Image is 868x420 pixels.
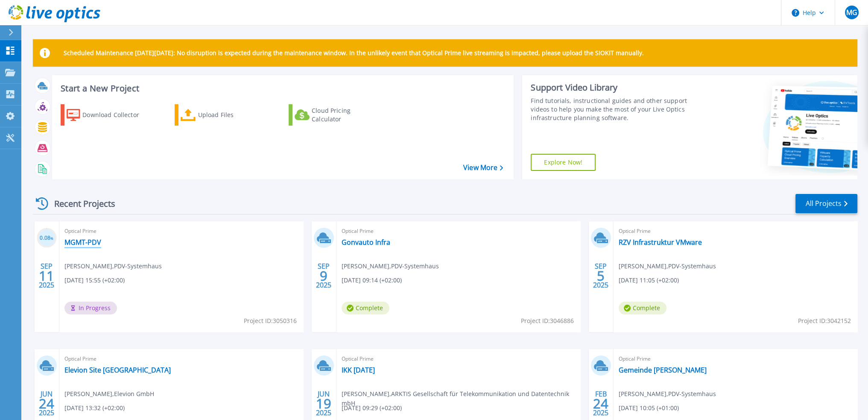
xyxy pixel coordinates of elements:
[39,272,54,279] span: 11
[531,97,702,122] div: Find tutorials, instructional guides and other support videos to help you make the most of your L...
[64,403,125,413] span: [DATE] 13:32 (+02:00)
[619,226,852,236] span: Optical Prime
[61,104,156,126] a: Download Collector
[342,261,439,271] span: [PERSON_NAME] , PDV-Systemhaus
[316,388,332,419] div: JUN 2025
[619,261,716,271] span: [PERSON_NAME] , PDV-Systemhaus
[64,50,644,56] p: Scheduled Maintenance [DATE][DATE]: No disruption is expected during the maintenance window. In t...
[320,272,327,279] span: 9
[531,154,596,171] a: Explore Now!
[619,302,666,314] span: Complete
[38,388,55,419] div: JUN 2025
[521,316,574,326] span: Project ID: 3046886
[593,400,608,407] span: 24
[82,106,151,123] div: Download Collector
[33,193,127,214] div: Recent Projects
[798,316,851,326] span: Project ID: 3042152
[619,389,716,399] span: [PERSON_NAME] , PDV-Systemhaus
[846,9,857,16] span: MG
[593,388,609,419] div: FEB 2025
[175,104,270,126] a: Upload Files
[342,276,402,285] span: [DATE] 09:14 (+02:00)
[342,238,390,247] a: Gonvauto Infra
[39,400,54,407] span: 24
[316,400,331,407] span: 19
[289,104,384,126] a: Cloud Pricing Calculator
[64,226,298,236] span: Optical Prime
[463,164,503,172] a: View More
[342,389,580,408] span: [PERSON_NAME] , ARKTIS Gesellschaft für Telekommunikation und Datentechnik mbH
[38,260,55,291] div: SEP 2025
[50,236,53,241] span: %
[597,272,605,279] span: 5
[64,276,125,285] span: [DATE] 15:55 (+02:00)
[64,366,171,374] a: Elevion Site [GEOGRAPHIC_DATA]
[64,354,298,364] span: Optical Prime
[619,366,707,374] a: Gemeinde [PERSON_NAME]
[64,238,101,247] a: MGMT-PDV
[342,366,375,374] a: IKK [DATE]
[619,403,679,413] span: [DATE] 10:05 (+01:00)
[312,106,380,123] div: Cloud Pricing Calculator
[198,106,266,123] div: Upload Files
[342,302,389,314] span: Complete
[619,238,702,247] a: RZV Infrastruktur VMware
[342,226,575,236] span: Optical Prime
[795,194,857,213] a: All Projects
[64,302,117,314] span: In Progress
[619,354,852,364] span: Optical Prime
[64,389,154,399] span: [PERSON_NAME] , Elevion GmbH
[37,233,57,243] h3: 0.08
[244,316,297,326] span: Project ID: 3050316
[619,276,679,285] span: [DATE] 11:05 (+02:00)
[64,261,162,271] span: [PERSON_NAME] , PDV-Systemhaus
[342,403,402,413] span: [DATE] 09:29 (+02:00)
[61,84,503,93] h3: Start a New Project
[316,260,332,291] div: SEP 2025
[342,354,575,364] span: Optical Prime
[593,260,609,291] div: SEP 2025
[531,82,702,93] div: Support Video Library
